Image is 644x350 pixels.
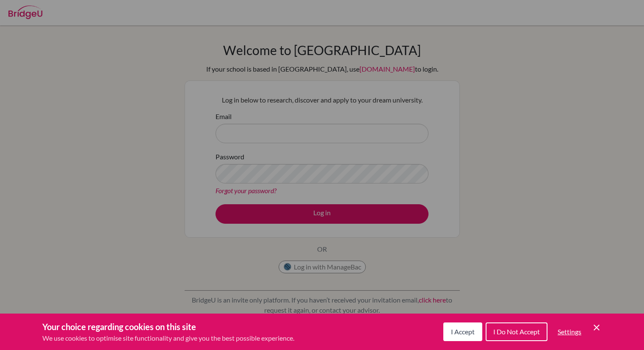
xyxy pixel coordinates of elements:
p: We use cookies to optimise site functionality and give you the best possible experience. [42,333,294,343]
span: I Do Not Accept [493,328,540,336]
button: Save and close [591,322,602,333]
span: I Accept [451,328,475,336]
h3: Your choice regarding cookies on this site [42,320,294,333]
button: I Do Not Accept [486,322,547,341]
button: Settings [551,323,588,340]
button: I Accept [443,322,482,341]
span: Settings [558,328,581,336]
